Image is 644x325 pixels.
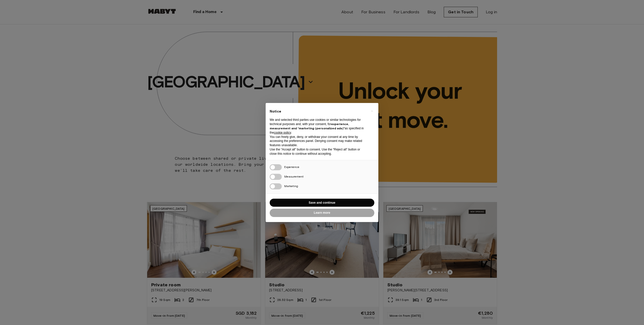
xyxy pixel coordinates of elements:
button: Close this notice [368,107,376,115]
a: cookie policy [274,131,291,134]
p: Use the “Accept all” button to consent. Use the “Reject all” button or close this notice to conti... [270,147,366,156]
p: You can freely give, deny, or withdraw your consent at any time by accessing the preferences pane... [270,135,366,147]
p: We and selected third parties use cookies or similar technologies for technical purposes and, wit... [270,118,366,135]
span: × [371,108,373,114]
button: Save and continue [270,199,374,207]
span: Experience [284,165,299,169]
button: Learn more [270,209,374,217]
span: Measurement [284,175,304,178]
strong: experience, measurement and “marketing (personalized ads)” [270,122,349,130]
span: Marketing [284,184,298,188]
h2: Notice [270,109,366,114]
